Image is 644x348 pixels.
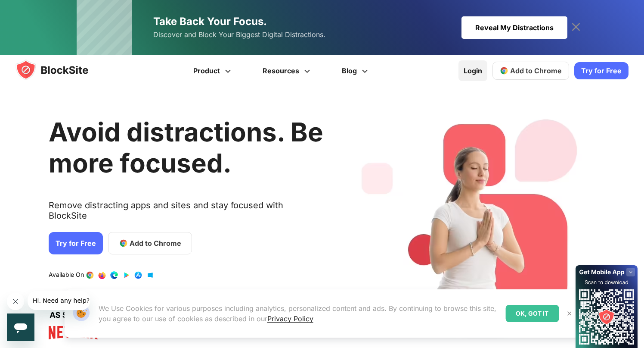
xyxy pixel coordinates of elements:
[28,291,90,310] iframe: Message from company
[108,232,192,254] a: Add to Chrome
[7,293,24,310] iframe: Close message
[505,305,559,322] div: OK, GOT IT
[248,55,327,86] a: Resources
[267,314,313,323] a: Privacy Policy
[49,232,103,254] a: Try for Free
[566,310,573,317] img: Close
[510,66,562,75] span: Add to Chrome
[7,314,34,341] iframe: Button to launch messaging window
[49,200,323,228] text: Remove distracting apps and sites and stay focused with BlockSite
[461,16,567,39] div: Reveal My Distractions
[153,28,325,41] span: Discover and Block Your Biggest Digital Distractions.
[458,60,487,81] a: Login
[130,238,181,248] span: Add to Chrome
[492,62,569,80] a: Add to Chrome
[99,303,499,324] p: We Use Cookies for various purposes including analytics, personalized content and ads. By continu...
[574,62,629,79] a: Try for Free
[49,116,323,179] h1: Avoid distractions. Be more focused.
[500,66,508,75] img: chrome-icon.svg
[179,55,248,86] a: Product
[563,308,575,319] button: Close
[49,271,84,279] text: Available On
[327,55,385,86] a: Blog
[153,15,267,28] span: Take Back Your Focus.
[15,60,105,80] img: blocksite-icon.5d769676.svg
